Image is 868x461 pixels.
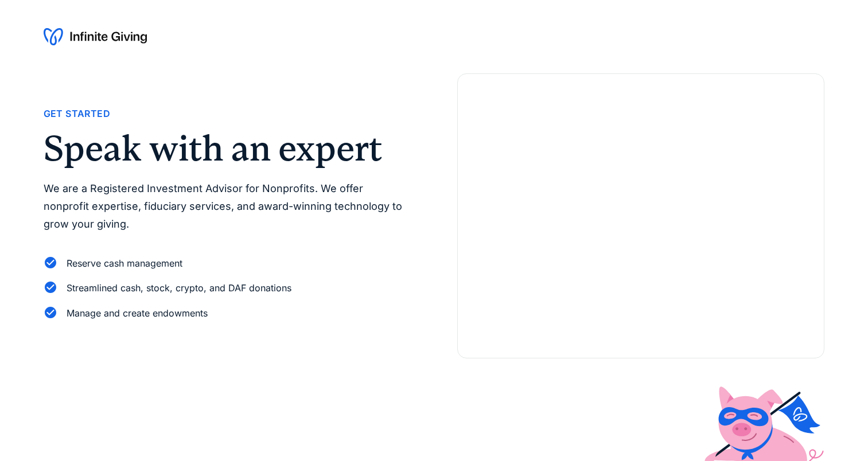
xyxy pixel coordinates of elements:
[67,256,182,271] div: Reserve cash management
[44,106,110,122] div: Get Started
[67,306,208,321] div: Manage and create endowments
[476,111,806,339] iframe: Form 0
[67,280,291,296] div: Streamlined cash, stock, crypto, and DAF donations
[44,180,411,233] p: We are a Registered Investment Advisor for Nonprofits. We offer nonprofit expertise, fiduciary se...
[44,131,411,166] h2: Speak with an expert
